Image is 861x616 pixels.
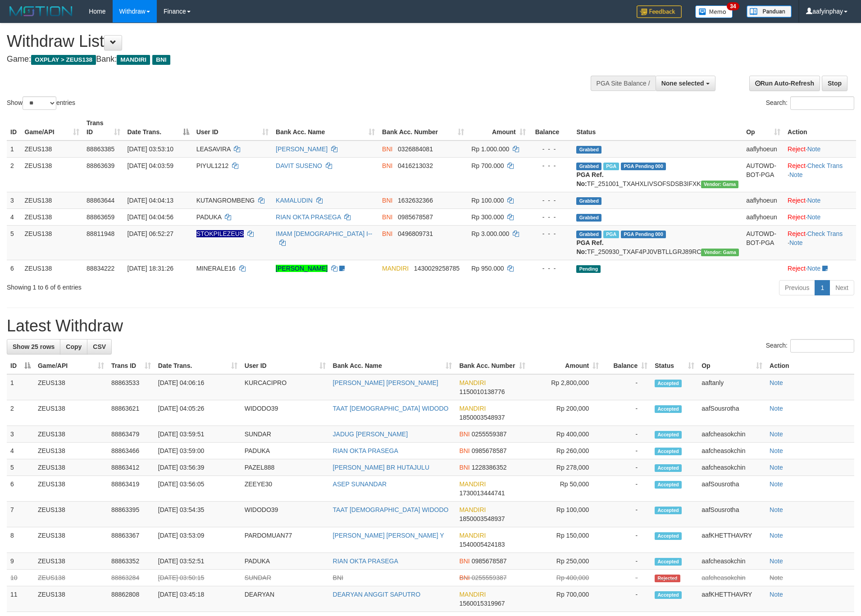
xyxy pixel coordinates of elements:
td: - [602,553,651,570]
td: ZEUS138 [34,586,108,612]
td: · [784,192,856,208]
span: [DATE] 03:53:10 [128,145,173,153]
span: Copy 1540005424183 to clipboard [459,541,505,548]
span: BNI [152,55,170,65]
a: Check Trans [807,162,843,169]
div: PGA Site Balance / [591,76,656,91]
a: Copy [60,339,87,354]
td: aafSousrotha [698,400,766,426]
td: aafcheasokchin [698,570,766,586]
span: BNI [382,162,392,169]
td: aafSousrotha [698,476,766,502]
td: 1 [7,140,21,158]
span: MANDIRI [459,591,486,598]
img: Feedback.jpg [637,5,682,18]
span: BNI [459,574,469,581]
span: LEASAVIRA [196,145,231,153]
span: OXPLAY > ZEUS138 [31,55,96,65]
a: [PERSON_NAME] [276,265,328,272]
a: Previous [779,280,815,295]
span: Copy 0496809731 to clipboard [398,230,433,237]
td: aaftanly [698,374,766,400]
td: 10 [7,570,34,586]
input: Search: [790,339,854,353]
th: ID [7,115,21,140]
div: Showing 1 to 6 of 6 entries [7,279,352,292]
span: Marked by aafsreyleap [603,163,619,170]
a: RIAN OKTA PRASEGA [333,447,398,454]
span: BNI [382,230,392,237]
span: Rp 950.000 [471,265,504,272]
span: Rejected [655,575,680,582]
a: Note [807,213,821,221]
span: BNI [382,213,392,221]
td: PARDOMUAN77 [241,527,329,553]
span: Copy 0255559387 to clipboard [472,574,507,581]
span: Accepted [655,380,682,387]
td: ZEUS138 [34,459,108,476]
th: User ID: activate to sort column ascending [241,358,329,374]
th: Game/API: activate to sort column ascending [21,115,83,140]
td: - [602,459,651,476]
a: JADUG [PERSON_NAME] [333,430,408,438]
a: DEARYAN ANGGIT SAPUTRO [333,591,421,598]
label: Show entries [7,96,75,110]
td: aafKHETTHAVRY [698,527,766,553]
td: 88863412 [108,459,155,476]
a: [PERSON_NAME] BR HUTAJULU [333,464,429,471]
td: · · [784,225,856,260]
span: Accepted [655,558,682,566]
th: Bank Acc. Name: activate to sort column ascending [272,115,378,140]
td: ZEUS138 [21,260,83,276]
span: BNI [382,145,392,153]
span: 34 [727,2,739,10]
span: MANDIRI [459,506,486,513]
td: 88863466 [108,443,155,459]
a: Note [807,265,821,272]
td: [DATE] 03:56:39 [155,459,241,476]
label: Search: [766,339,854,353]
td: aaflyhoeun [743,192,784,208]
span: Copy 1730013444741 to clipboard [459,489,505,497]
td: 88863367 [108,527,155,553]
span: Rp 700.000 [471,162,504,169]
a: Note [770,447,783,454]
td: ZEUS138 [34,502,108,527]
span: Copy 1430029258785 to clipboard [414,265,460,272]
td: ZEUS138 [34,527,108,553]
span: None selected [661,80,704,87]
a: DAVIT SUSENO [276,162,322,169]
td: ZEUS138 [21,192,83,208]
span: CSV [93,343,106,350]
input: Search: [790,96,854,110]
td: - [602,443,651,459]
span: [DATE] 04:04:56 [128,213,173,221]
td: ZEUS138 [34,476,108,502]
a: Note [770,430,783,438]
span: Rp 100.000 [471,197,504,204]
td: 88863621 [108,400,155,426]
td: aafKHETTHAVRY [698,586,766,612]
td: [DATE] 03:59:51 [155,426,241,443]
td: · [784,140,856,158]
a: [PERSON_NAME] [PERSON_NAME] [333,379,438,386]
th: Trans ID: activate to sort column ascending [83,115,124,140]
td: aafcheasokchin [698,553,766,570]
td: 3 [7,192,21,208]
a: Note [770,557,783,565]
a: Reject [788,162,806,169]
span: Grabbed [576,163,601,170]
span: Rp 3.000.000 [471,230,509,237]
td: Rp 278,000 [529,459,602,476]
a: 1 [815,280,830,295]
td: PADUKA [241,443,329,459]
div: - - - [533,161,569,170]
span: BNI [459,430,469,438]
span: Copy 1560015319967 to clipboard [459,600,505,607]
td: aaflyhoeun [743,140,784,158]
span: Copy 1632632366 to clipboard [398,197,433,204]
span: Accepted [655,405,682,413]
th: Game/API: activate to sort column ascending [34,358,108,374]
span: Copy 0985678587 to clipboard [398,213,433,221]
span: Grabbed [576,146,601,154]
